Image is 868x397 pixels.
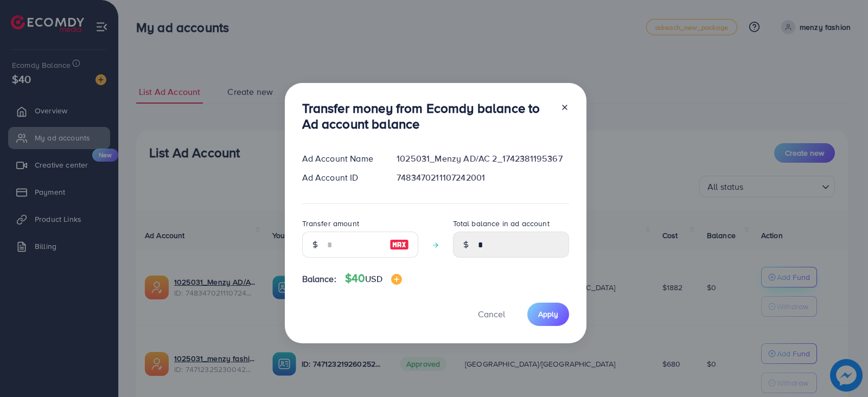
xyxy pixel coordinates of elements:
img: image [390,238,409,251]
div: 1025031_Menzy AD/AC 2_1742381195367 [388,152,577,165]
h3: Transfer money from Ecomdy balance to Ad account balance [302,100,552,132]
button: Apply [527,303,569,326]
div: Ad Account Name [293,152,388,165]
h4: $40 [345,272,402,285]
span: Apply [538,309,558,319]
label: Transfer amount [302,218,359,229]
span: USD [365,273,382,285]
img: image [391,274,402,285]
span: Balance: [302,273,336,285]
div: 7483470211107242001 [388,171,577,184]
label: Total balance in ad account [453,218,550,229]
div: Ad Account ID [293,171,388,184]
span: Cancel [478,308,505,320]
button: Cancel [464,303,519,326]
